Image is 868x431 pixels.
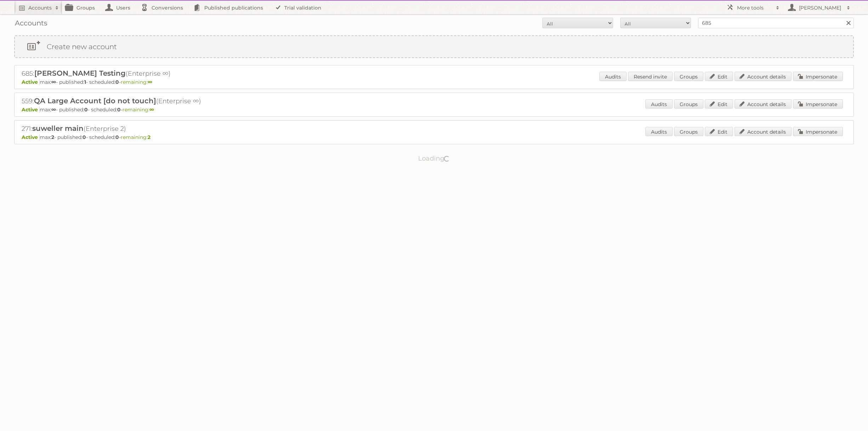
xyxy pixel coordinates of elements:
[115,134,119,140] strong: 0
[599,72,627,81] a: Audits
[797,4,843,11] h2: [PERSON_NAME]
[51,106,56,113] strong: ∞
[137,1,190,14] a: Conversions
[121,134,150,140] span: remaining:
[705,127,733,136] a: Edit
[737,4,772,11] h2: More tools
[84,79,86,85] strong: 1
[15,36,853,57] a: Create new account
[115,79,119,85] strong: 0
[783,1,854,14] a: [PERSON_NAME]
[190,1,270,14] a: Published publications
[793,72,843,81] a: Impersonate
[14,1,62,14] a: Accounts
[22,134,846,140] p: max: - published: - scheduled: -
[51,79,56,85] strong: ∞
[148,79,152,85] strong: ∞
[34,97,156,105] span: QA Large Account [do not touch]
[22,106,40,113] span: Active
[735,99,792,109] a: Account details
[84,106,88,113] strong: 0
[645,99,673,109] a: Audits
[793,99,843,109] a: Impersonate
[121,79,152,85] span: remaining:
[674,72,703,81] a: Groups
[102,1,137,14] a: Users
[674,127,703,136] a: Groups
[628,72,673,81] a: Resend invite
[735,72,792,81] a: Account details
[705,72,733,81] a: Edit
[82,134,86,140] strong: 0
[22,79,40,85] span: Active
[22,97,269,106] h2: 559: (Enterprise ∞)
[122,106,154,113] span: remaining:
[34,69,126,77] span: [PERSON_NAME] Testing
[51,134,54,140] strong: 2
[22,69,269,78] h2: 685: (Enterprise ∞)
[32,124,84,133] span: suweller main
[148,134,150,140] strong: 2
[22,79,846,85] p: max: - published: - scheduled: -
[674,99,703,109] a: Groups
[117,106,121,113] strong: 0
[22,106,846,113] p: max: - published: - scheduled: -
[645,127,673,136] a: Audits
[723,1,783,14] a: More tools
[62,1,102,14] a: Groups
[149,106,154,113] strong: ∞
[270,1,329,14] a: Trial validation
[396,151,473,165] p: Loading
[735,127,792,136] a: Account details
[705,99,733,109] a: Edit
[22,134,40,140] span: Active
[28,4,52,11] h2: Accounts
[793,127,843,136] a: Impersonate
[22,124,269,133] h2: 271: (Enterprise 2)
